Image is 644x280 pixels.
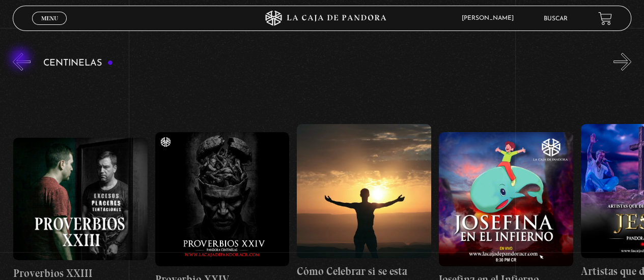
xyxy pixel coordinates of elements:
a: Buscar [544,16,568,22]
button: Next [613,53,631,71]
a: View your shopping cart [598,12,612,25]
span: Cerrar [38,24,62,31]
h3: Centinelas [43,58,113,68]
button: Previous [13,53,31,71]
span: [PERSON_NAME] [457,15,524,21]
span: Menu [41,15,58,21]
